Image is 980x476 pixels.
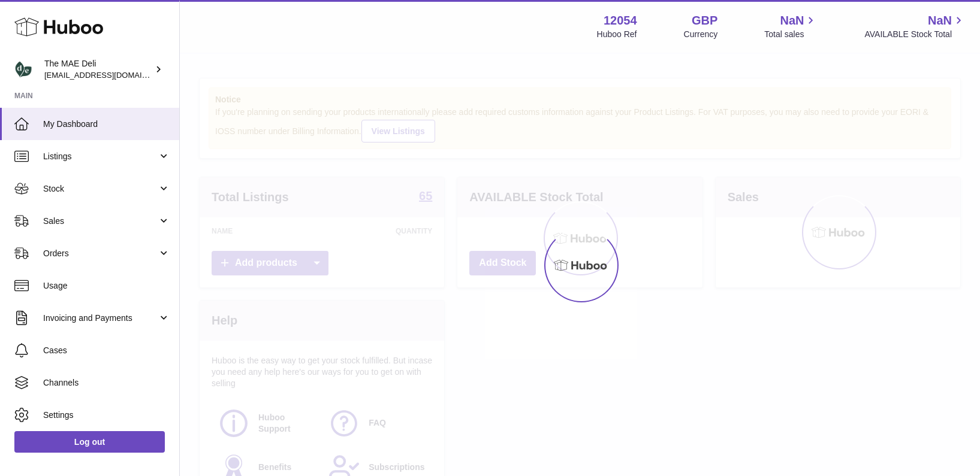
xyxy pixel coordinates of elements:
div: Currency [684,29,718,40]
span: AVAILABLE Stock Total [864,29,966,40]
img: logistics@deliciouslyella.com [14,60,32,78]
span: Settings [43,410,170,421]
span: Usage [43,280,170,292]
strong: GBP [692,13,717,29]
span: NaN [928,13,952,29]
span: Stock [43,183,158,195]
span: Cases [43,345,170,356]
strong: 12054 [604,13,637,29]
span: Orders [43,248,158,259]
span: Channels [43,377,170,389]
a: Log out [14,431,165,453]
span: My Dashboard [43,119,170,130]
div: Huboo Ref [597,29,637,40]
a: NaN Total sales [764,13,818,40]
span: [EMAIL_ADDRESS][DOMAIN_NAME] [44,70,176,80]
span: Invoicing and Payments [43,313,158,324]
span: Sales [43,216,158,227]
span: Total sales [764,29,818,40]
a: NaN AVAILABLE Stock Total [864,13,966,40]
span: Listings [43,151,158,162]
div: The MAE Deli [44,58,152,81]
span: NaN [780,13,804,29]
